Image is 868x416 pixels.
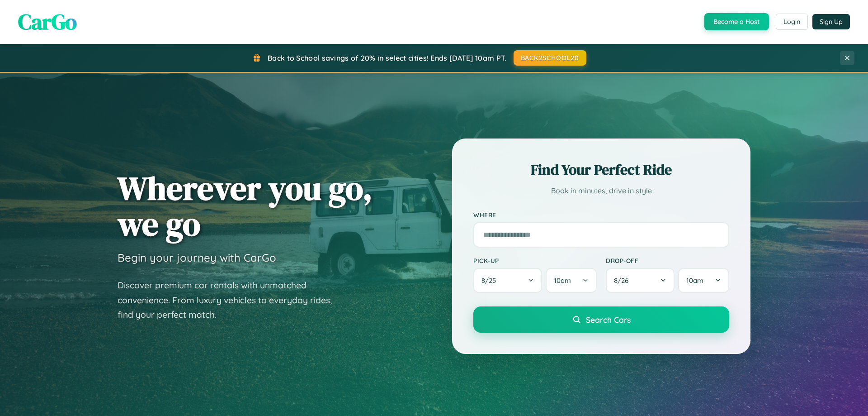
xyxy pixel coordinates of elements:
button: 10am [546,268,597,293]
p: Discover premium car rentals with unmatched convenience. From luxury vehicles to everyday rides, ... [118,278,344,322]
span: 8 / 26 [614,276,633,285]
span: 8 / 25 [481,276,500,285]
label: Drop-off [606,257,729,264]
span: 10am [686,276,703,285]
button: 10am [678,268,729,293]
label: Pick-up [473,257,597,264]
button: BACK2SCHOOL20 [514,50,586,66]
button: Become a Host [704,13,769,30]
span: Search Cars [586,315,631,325]
label: Where [473,211,729,219]
span: 10am [554,276,571,285]
h1: Wherever you go, we go [118,170,373,242]
button: 8/26 [606,268,675,293]
h2: Find Your Perfect Ride [473,160,729,180]
p: Book in minutes, drive in style [473,184,729,197]
button: 8/25 [473,268,542,293]
h3: Begin your journey with CarGo [118,251,276,264]
button: Sign Up [812,14,850,29]
button: Search Cars [473,306,729,333]
button: Login [776,14,808,30]
span: CarGo [18,7,77,37]
span: Back to School savings of 20% in select cities! Ends [DATE] 10am PT. [268,53,506,62]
